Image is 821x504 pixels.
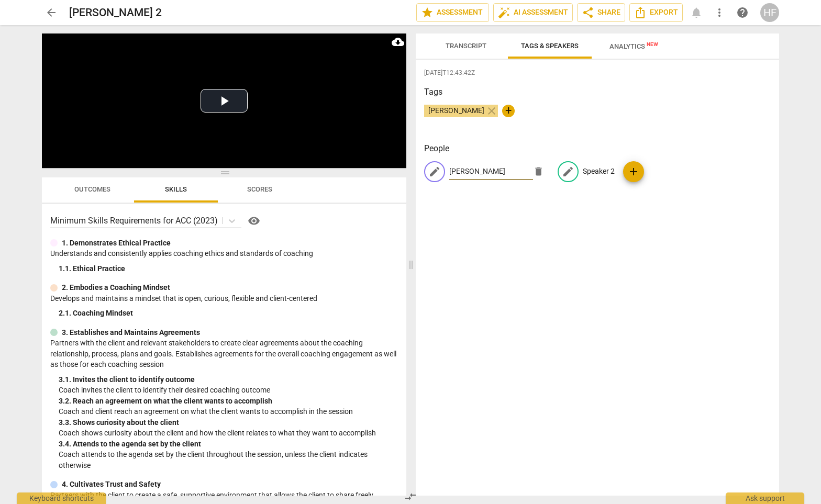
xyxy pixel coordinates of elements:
[59,428,398,439] p: Coach shows curiosity about the client and how the client relates to what they want to accomplish
[59,308,398,319] div: 2. 1. Coaching Mindset
[165,185,187,193] span: Skills
[59,406,398,417] p: Coach and client reach an agreement on what the client wants to accomplish in the session
[582,6,594,19] span: share
[498,6,568,19] span: AI Assessment
[485,105,498,117] span: close
[69,6,162,19] h2: [PERSON_NAME] 2
[726,492,804,504] div: Ask support
[50,338,398,370] p: Partners with the client and relevant stakeholders to create clear agreements about the coaching ...
[247,185,272,193] span: Scores
[424,106,489,115] span: [PERSON_NAME]
[50,248,398,259] p: Understands and consistently applies coaching ethics and standards of coaching
[74,185,110,193] span: Outcomes
[428,165,441,178] span: edit
[562,165,574,178] span: edit
[424,142,771,155] h3: People
[59,449,398,471] p: Coach attends to the agenda set by the client throughout the session, unless the client indicates...
[577,3,625,22] button: Share
[59,385,398,396] p: Coach invites the client to identify their desired coaching outcome
[609,42,658,50] span: Analytics
[62,282,170,293] p: 2. Embodies a Coaching Mindset
[533,166,544,177] span: delete
[50,293,398,304] p: Develops and maintains a mindset that is open, curious, flexible and client-centered
[421,6,484,19] span: Assessment
[713,6,726,19] span: more_vert
[582,6,620,19] span: Share
[50,215,218,227] p: Minimum Skills Requirements for ACC (2023)
[627,165,640,178] span: add
[404,490,417,503] span: compare_arrows
[62,327,200,338] p: 3. Establishes and Maintains Agreements
[416,3,489,22] button: Assessment
[629,3,683,22] button: Export
[521,42,579,50] span: Tags & Speakers
[647,41,658,47] span: New
[493,3,573,22] button: AI Assessment
[62,238,171,249] p: 1. Demonstrates Ethical Practice
[449,163,533,180] input: Speaker Name
[59,396,398,407] div: 3. 2. Reach an agreement on what the client wants to accomplish
[583,166,615,177] p: Speaker 2
[760,3,779,22] button: HF
[421,6,434,19] span: star
[392,36,404,48] span: cloud_download
[59,417,398,428] div: 3. 3. Shows curiosity about the client
[59,374,398,385] div: 3. 1. Invites the client to identify outcome
[736,6,749,19] span: help
[634,6,678,19] span: Export
[424,86,771,98] h3: Tags
[45,6,58,19] span: arrow_back
[246,212,262,229] button: Help
[17,492,106,504] div: Keyboard shortcuts
[248,215,260,227] span: visibility
[733,3,752,22] a: Help
[59,439,398,450] div: 3. 4. Attends to the agenda set by the client
[59,263,398,274] div: 1. 1. Ethical Practice
[241,212,262,229] a: Help
[62,479,161,490] p: 4. Cultivates Trust and Safety
[498,6,511,19] span: auto_fix_high
[424,69,771,77] span: [DATE]T12:43:42Z
[446,42,486,50] span: Transcript
[502,105,515,117] button: +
